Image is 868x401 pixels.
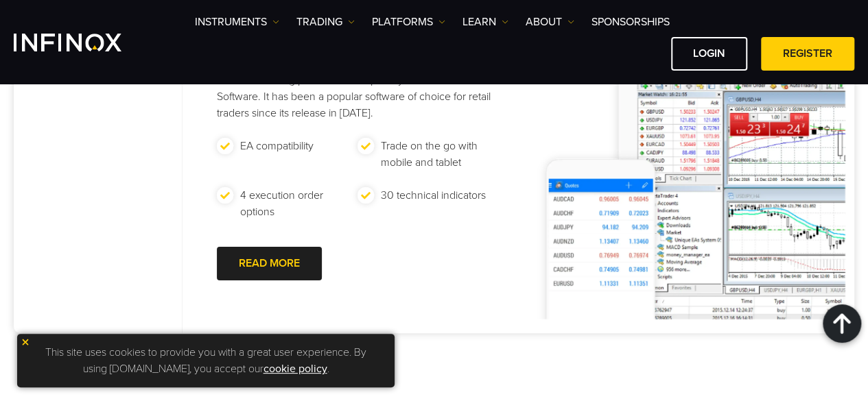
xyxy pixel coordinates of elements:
p: 30 technical indicators [381,187,486,204]
p: Trade on the go with mobile and tablet [381,138,491,171]
img: yellow close icon [21,337,30,347]
a: PLATFORMS [372,14,445,30]
a: Learn [462,14,508,30]
a: cookie policy [263,362,327,376]
a: REGISTER [761,37,854,71]
a: Instruments [195,14,279,30]
a: READ MORE [217,247,322,280]
a: TRADING [296,14,355,30]
a: SPONSORSHIPS [591,14,670,30]
a: ABOUT [526,14,574,30]
a: LOGIN [671,37,747,71]
p: This site uses cookies to provide you with a great user experience. By using [DOMAIN_NAME], you a... [24,341,388,380]
p: 4 execution order options [240,187,351,220]
p: EA compatibility [240,138,314,154]
a: INFINOX Logo [14,34,154,51]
